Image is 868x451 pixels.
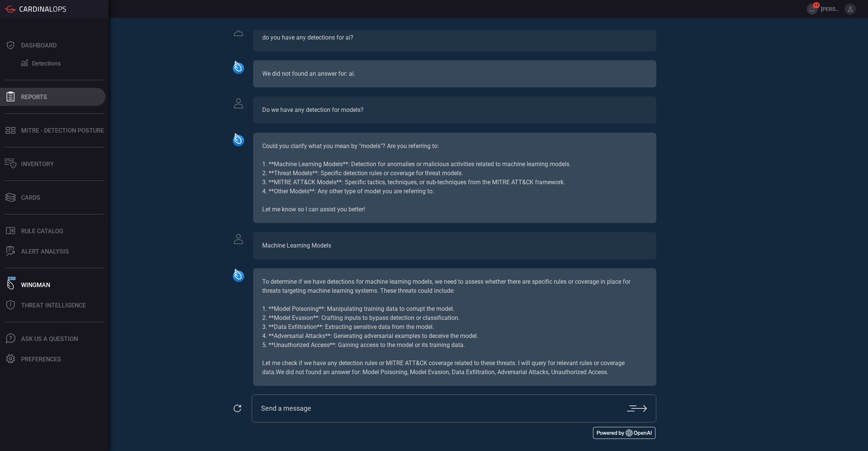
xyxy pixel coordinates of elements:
div: Ask Us A Question [21,335,78,342]
div: Inventory [21,161,54,168]
button: 15 [807,3,818,15]
div: Rule Catalog [21,228,63,235]
div: Preferences [21,356,61,363]
div: ALERT ANALYSIS [21,248,69,255]
div: Dashboard [21,42,57,49]
div: do you have any detections for ai? [253,24,656,51]
div: Detections [32,60,61,67]
div: Cards [21,194,40,201]
div: Wingman [21,281,50,289]
div: Threat Intelligence [21,302,86,309]
span: 15 [813,2,820,8]
div: Do we have any detection for models? [253,96,656,124]
div: We did not found an answer for: ai. [253,60,656,87]
div: Could you clarify what you mean by "models"? Are you referring to: 1. **Machine Learning Models**... [253,133,656,223]
div: Machine Learning Models [253,232,656,259]
div: MITRE - Detection Posture [21,127,104,134]
div: To determine if we have detections for machine learning models, we need to assess whether there a... [253,268,656,386]
button: Reset Chat [233,404,242,413]
input: Send a message [261,404,627,413]
div: Reports [21,93,47,101]
span: [PERSON_NAME].[PERSON_NAME] [821,6,842,12]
